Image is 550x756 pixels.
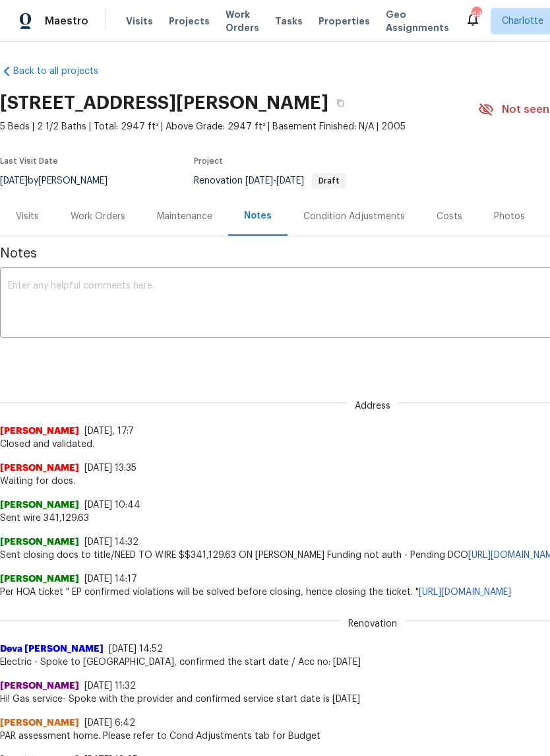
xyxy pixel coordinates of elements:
[319,15,370,28] span: Properties
[71,210,125,223] div: Work Orders
[276,176,304,186] span: [DATE]
[340,617,405,631] span: Renovation
[347,399,398,413] span: Address
[84,574,137,584] span: [DATE] 14:17
[169,15,210,28] span: Projects
[84,718,135,728] span: [DATE] 6:42
[303,210,405,223] div: Condition Adjustments
[157,210,212,223] div: Maintenance
[84,464,137,473] span: [DATE] 13:35
[16,210,39,223] div: Visits
[328,91,352,115] button: Copy Address
[313,177,345,185] span: Draft
[194,157,223,165] span: Project
[437,210,462,223] div: Costs
[84,427,134,436] span: [DATE], 17:7
[419,588,511,597] a: [URL][DOMAIN_NAME]
[275,17,303,26] span: Tasks
[502,15,543,28] span: Charlotte
[194,176,346,186] span: Renovation
[126,15,153,28] span: Visits
[84,681,136,691] span: [DATE] 11:32
[84,537,138,547] span: [DATE] 14:32
[109,644,163,654] span: [DATE] 14:52
[245,176,273,186] span: [DATE]
[45,15,88,28] span: Maestro
[472,8,481,21] div: 44
[245,176,304,186] span: -
[244,209,272,223] div: Notes
[386,8,449,34] span: Geo Assignments
[494,210,525,223] div: Photos
[226,8,259,34] span: Work Orders
[84,500,140,510] span: [DATE] 10:44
